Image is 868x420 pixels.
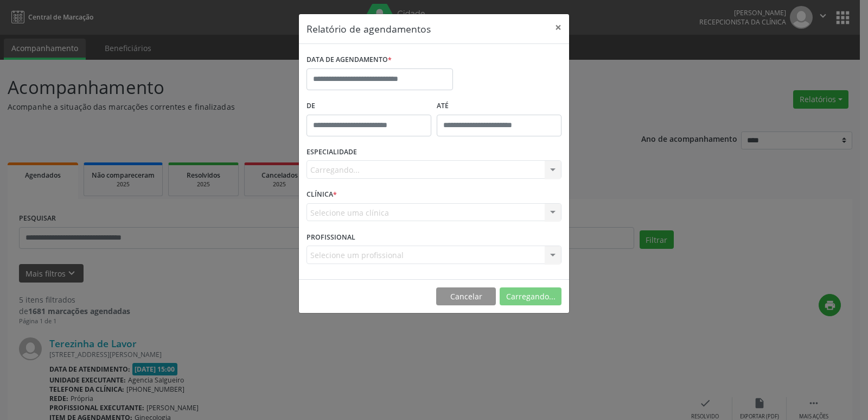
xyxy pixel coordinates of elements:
label: De [307,98,431,115]
label: CLÍNICA [307,186,337,203]
label: ESPECIALIDADE [307,144,357,161]
label: DATA DE AGENDAMENTO [307,52,392,68]
button: Close [547,14,569,41]
label: ATÉ [437,98,561,115]
button: Carregando... [500,287,561,306]
button: Cancelar [436,287,496,306]
label: PROFISSIONAL [307,229,355,246]
h5: Relatório de agendamentos [307,22,431,36]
